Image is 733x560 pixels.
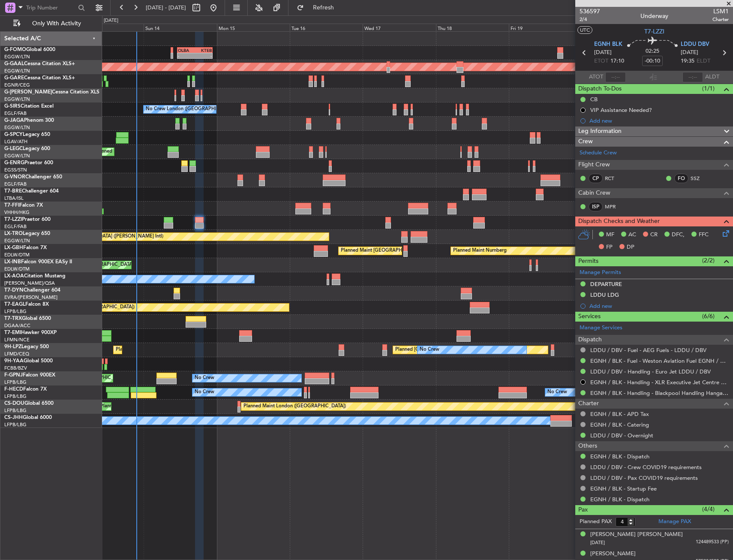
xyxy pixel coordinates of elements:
[658,518,691,526] a: Manage PAX
[26,1,75,14] input: Trip Number
[628,231,636,239] span: AC
[4,288,60,293] a: T7-DYNChallenger 604
[363,24,436,31] div: Wed 17
[4,316,51,321] a: T7-TRXGlobal 6500
[702,505,715,514] span: (4/4)
[580,149,617,157] a: Schedule Crew
[640,12,668,21] div: Underway
[590,421,649,428] a: EGNH / BLK - Catering
[650,231,658,239] span: CR
[4,75,24,81] span: G-GARE
[4,294,57,301] a: EVRA/[PERSON_NAME]
[4,344,21,349] span: 9H-LPZ
[589,174,603,183] div: CP
[4,393,27,400] a: LFPB/LBG
[577,26,592,34] button: UTC
[4,280,55,286] a: [PERSON_NAME]/QSA
[4,146,23,151] span: G-LEGC
[580,518,612,526] label: Planned PAX
[4,407,27,414] a: LFPB/LBG
[578,137,593,147] span: Crew
[4,337,30,343] a: LFMN/NCE
[578,126,622,136] span: Leg Information
[4,167,27,173] a: EGSS/STN
[4,266,30,272] a: EDLW/DTM
[195,48,212,53] div: KTEB
[4,316,22,321] span: T7-TRX
[420,343,439,356] div: No Crew
[578,312,601,322] span: Services
[4,195,24,202] a: LTBA/ISL
[578,441,597,451] span: Others
[4,238,30,244] a: EGGW/LTN
[4,231,23,236] span: LX-TRO
[4,153,30,159] a: EGGW/LTN
[696,539,729,546] span: 124489533 (PP)
[178,53,195,58] div: -
[4,274,66,279] a: LX-AOACitation Mustang
[697,57,710,66] span: ELDT
[610,57,624,66] span: 17:10
[702,84,715,93] span: (1/1)
[436,24,509,31] div: Thu 18
[4,75,75,81] a: G-GARECessna Citation XLS+
[672,231,685,239] span: DFC,
[691,175,710,182] a: SSZ
[217,24,290,31] div: Mon 15
[293,1,344,15] button: Refresh
[52,259,187,271] div: Planned Maint [GEOGRAPHIC_DATA] ([GEOGRAPHIC_DATA])
[178,48,195,53] div: OLBA
[590,474,698,482] a: LDDU / DBV - Pax COVID19 requirements
[4,344,49,349] a: 9H-LPZLegacy 500
[4,110,27,117] a: EGLF/FAB
[144,24,216,31] div: Sun 14
[4,245,47,250] a: LX-GBHFalcon 7X
[590,106,652,114] div: VIP Assistance Needed?
[590,96,598,103] div: CB
[4,124,30,131] a: EGGW/LTN
[4,401,24,406] span: CS-DOU
[590,379,729,386] a: EGNH / BLK - Handling - XLR Executive Jet Centre Liverpool EGGP / LPL
[590,453,649,460] a: EGNH / BLK - Dispatch
[4,189,22,194] span: T7-BRE
[580,7,600,16] span: 536597
[644,27,664,36] span: T7-LZZI
[4,90,52,95] span: G-[PERSON_NAME]
[4,223,27,230] a: EGLF/FAB
[578,84,622,94] span: Dispatch To-Dos
[681,48,698,57] span: [DATE]
[4,61,24,66] span: G-GAAL
[4,358,24,364] span: 9H-YAA
[578,160,610,170] span: Flight Crew
[578,505,588,515] span: Pax
[590,368,711,375] a: LDDU / DBV - Handling - Euro Jet LDDU / DBV
[4,160,53,166] a: G-ENRGPraetor 600
[605,72,626,82] input: --:--
[195,372,214,385] div: No Crew
[4,203,19,208] span: T7-FFI
[104,17,118,24] div: [DATE]
[4,132,23,137] span: G-SPCY
[590,530,683,539] div: [PERSON_NAME] [PERSON_NAME]
[606,231,614,239] span: MF
[116,343,251,356] div: Planned Maint [GEOGRAPHIC_DATA] ([GEOGRAPHIC_DATA])
[674,174,688,183] div: FO
[4,415,23,420] span: CS-JHH
[4,351,29,357] a: LFMD/CEQ
[4,160,24,166] span: G-ENRG
[4,373,55,378] a: F-GPNJFalcon 900EX
[4,288,24,293] span: T7-DYN
[4,401,54,406] a: CS-DOUGlobal 6500
[578,256,598,266] span: Permits
[4,387,23,392] span: F-HECD
[4,245,23,250] span: LX-GBH
[4,365,27,371] a: FCBB/BZV
[4,47,55,52] a: G-FOMOGlobal 6000
[627,243,634,252] span: DP
[4,387,47,392] a: F-HECDFalcon 7X
[4,68,30,74] a: EGGW/LTN
[4,118,24,123] span: G-JAGA
[590,485,657,492] a: EGNH / BLK - Startup Fee
[605,203,624,211] a: MPR
[4,252,30,258] a: EDLW/DTM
